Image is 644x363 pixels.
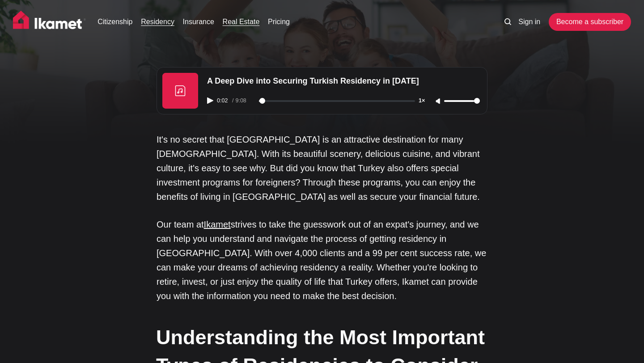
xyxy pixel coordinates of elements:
[157,132,487,204] p: It's no secret that [GEOGRAPHIC_DATA] is an attractive destination for many [DEMOGRAPHIC_DATA]. W...
[549,13,631,31] a: Become a subscriber
[215,98,232,104] span: 0:02
[183,17,214,27] a: Insurance
[433,98,444,105] button: Unmute
[13,11,86,33] img: Ikamet home
[207,97,215,104] button: Play audio
[233,97,248,104] span: 9:08
[518,17,540,27] a: Sign in
[157,217,487,303] p: Our team at strives to take the guesswork out of an expat's journey, and we can help you understa...
[141,17,174,27] a: Residency
[97,17,132,27] a: Citizenship
[223,17,260,27] a: Real Estate
[202,73,485,89] div: A Deep Dive into Securing Turkish Residency in [DATE]
[268,17,290,27] a: Pricing
[204,219,231,229] a: Ikamet
[232,98,257,104] div: /
[417,98,433,104] button: Adjust playback speed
